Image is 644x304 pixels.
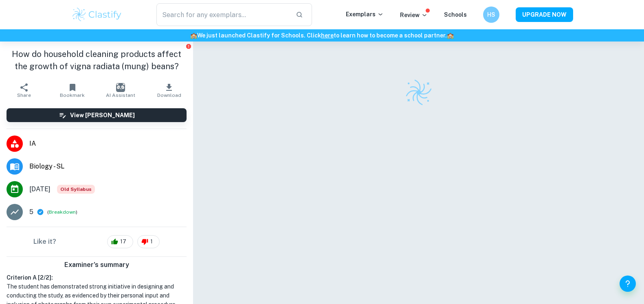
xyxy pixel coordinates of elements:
[29,207,33,217] p: 5
[2,31,642,40] h6: We just launched Clastify for Schools. Click to learn how to become a school partner.
[70,111,135,120] h6: View [PERSON_NAME]
[145,79,193,102] button: Download
[483,7,499,23] button: HS
[106,92,135,98] span: AI Assistant
[137,235,160,248] div: 1
[57,185,95,194] div: Starting from the May 2025 session, the Biology IA requirements have changed. It's OK to refer to...
[29,162,187,171] span: Biology - SL
[447,32,454,39] span: 🏫
[107,235,133,248] div: 17
[157,92,181,98] span: Download
[60,92,85,98] span: Bookmark
[7,48,187,72] h1: How do household cleaning products affect the growth of vigna radiata (mung) beans?
[404,78,433,107] img: Clastify logo
[146,238,157,246] span: 1
[57,185,95,194] span: Old Syllabus
[97,79,145,102] button: AI Assistant
[47,208,77,216] span: ( )
[486,10,496,19] h6: HS
[7,273,187,282] h6: Criterion A [ 2 / 2 ]:
[185,43,191,49] button: Report issue
[156,3,290,26] input: Search for any exemplars...
[29,139,187,149] span: IA
[190,32,197,39] span: 🏫
[3,260,190,270] h6: Examiner's summary
[116,83,125,92] img: AI Assistant
[29,184,51,194] span: [DATE]
[346,10,384,19] p: Exemplars
[444,11,467,18] a: Schools
[516,7,573,22] button: UPGRADE NOW
[71,7,123,23] img: Clastify logo
[49,208,76,216] button: Breakdown
[116,238,131,246] span: 17
[321,32,334,39] a: here
[620,276,636,292] button: Help and Feedback
[17,92,31,98] span: Share
[48,79,97,102] button: Bookmark
[33,237,56,247] h6: Like it?
[400,11,428,20] p: Review
[7,108,187,122] button: View [PERSON_NAME]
